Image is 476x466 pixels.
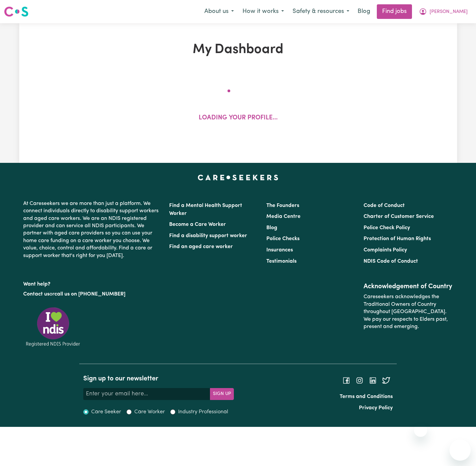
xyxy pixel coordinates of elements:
[288,5,354,19] button: Safety & resources
[364,203,405,208] a: Code of Conduct
[23,306,83,348] img: Registered NDIS provider
[169,222,226,227] a: Become a Care Worker
[23,278,161,288] p: Want help?
[364,283,453,291] h2: Acknowledgement of Country
[340,394,393,399] a: Terms and Conditions
[266,247,293,253] a: Insurances
[134,408,165,416] label: Care Worker
[364,225,410,231] a: Police Check Policy
[266,214,301,219] a: Media Centre
[83,388,210,400] input: Enter your email here...
[169,233,247,238] a: Find a disability support worker
[54,292,125,297] a: call us on [PHONE_NUMBER]
[199,113,278,123] p: Loading your profile...
[178,408,228,416] label: Industry Professional
[23,292,49,297] a: Contact us
[359,405,393,411] a: Privacy Policy
[198,175,278,180] a: Careseekers home page
[342,378,350,383] a: Follow Careseekers on Facebook
[23,197,161,262] p: At Careseekers we are more than just a platform. We connect individuals directly to disability su...
[238,5,288,19] button: How it works
[91,408,121,416] label: Care Seeker
[354,4,374,19] a: Blog
[369,378,377,383] a: Follow Careseekers on LinkedIn
[169,244,233,249] a: Find an aged care worker
[4,6,29,18] img: Careseekers logo
[430,8,468,16] span: [PERSON_NAME]
[169,203,242,216] a: Find a Mental Health Support Worker
[364,236,431,241] a: Protection of Human Rights
[377,4,412,19] a: Find jobs
[266,225,277,231] a: Blog
[96,42,380,58] h1: My Dashboard
[266,203,299,208] a: The Founders
[449,439,471,461] iframe: Button to launch messaging window
[23,288,161,300] p: or
[4,4,29,19] a: Careseekers logo
[414,424,427,437] iframe: Close message
[83,375,234,383] h2: Sign up to our newsletter
[356,378,364,383] a: Follow Careseekers on Instagram
[382,378,390,383] a: Follow Careseekers on Twitter
[364,247,407,253] a: Complaints Policy
[415,5,472,19] button: My Account
[266,259,297,264] a: Testimonials
[266,236,300,241] a: Police Checks
[200,5,238,19] button: About us
[364,291,453,333] p: Careseekers acknowledges the Traditional Owners of Country throughout [GEOGRAPHIC_DATA]. We pay o...
[210,388,234,400] button: Subscribe
[364,214,434,219] a: Charter of Customer Service
[364,259,418,264] a: NDIS Code of Conduct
